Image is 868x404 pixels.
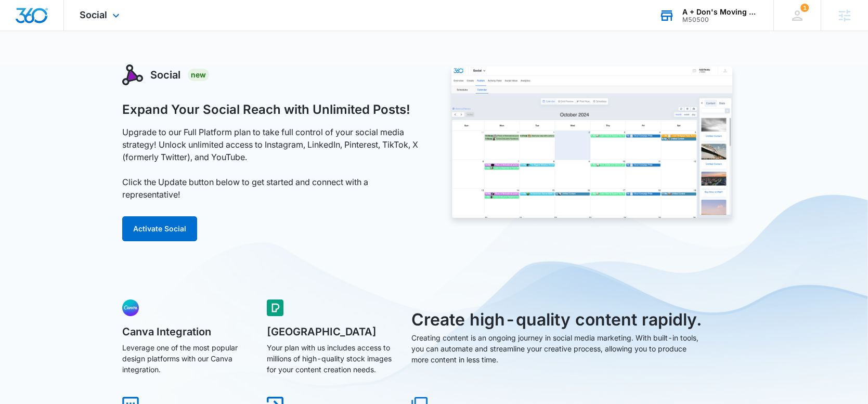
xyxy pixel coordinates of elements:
[267,327,397,337] h5: [GEOGRAPHIC_DATA]
[122,102,410,118] h1: Expand Your Social Reach with Unlimited Posts!
[122,216,197,241] button: Activate Social
[122,126,423,201] p: Upgrade to our Full Platform plan to take full control of your social media strategy! Unlock unli...
[800,4,809,12] div: notifications count
[800,4,809,12] span: 1
[122,327,252,337] h5: Canva Integration
[267,342,397,375] p: Your plan with us includes access to millions of high-quality stock images for your content creat...
[80,9,107,20] span: Social
[150,67,180,83] h3: Social
[682,8,758,16] div: account name
[682,16,758,23] div: account id
[188,69,209,81] div: New
[122,342,252,375] p: Leverage one of the most popular design platforms with our Canva integration.
[411,307,704,332] h3: Create high-quality content rapidly.
[411,332,704,365] p: Creating content is an ongoing journey in social media marketing. With built-in tools, you can au...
